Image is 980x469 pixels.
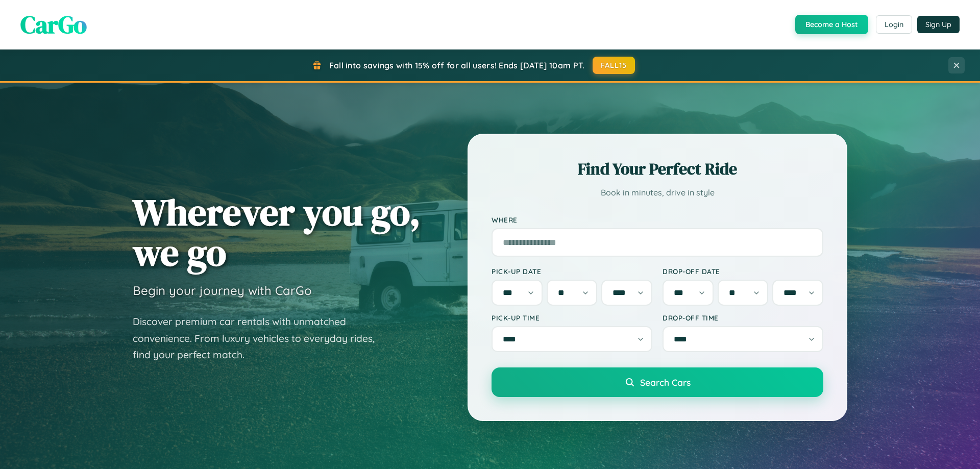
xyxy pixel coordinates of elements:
label: Where [492,215,823,224]
button: Search Cars [492,367,823,397]
span: Search Cars [640,377,691,388]
label: Pick-up Date [492,267,652,276]
button: Login [876,15,912,34]
button: Sign Up [917,16,960,33]
button: Become a Host [795,15,868,34]
span: Fall into savings with 15% off for all users! Ends [DATE] 10am PT. [329,60,585,70]
p: Discover premium car rentals with unmatched convenience. From luxury vehicles to everyday rides, ... [133,313,388,363]
span: CarGo [20,8,87,41]
label: Pick-up Time [492,313,652,322]
h3: Begin your journey with CarGo [133,283,312,298]
label: Drop-off Time [663,313,823,322]
label: Drop-off Date [663,267,823,276]
p: Book in minutes, drive in style [492,185,823,200]
h1: Wherever you go, we go [133,192,421,273]
h2: Find Your Perfect Ride [492,158,823,180]
button: FALL15 [593,57,635,74]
